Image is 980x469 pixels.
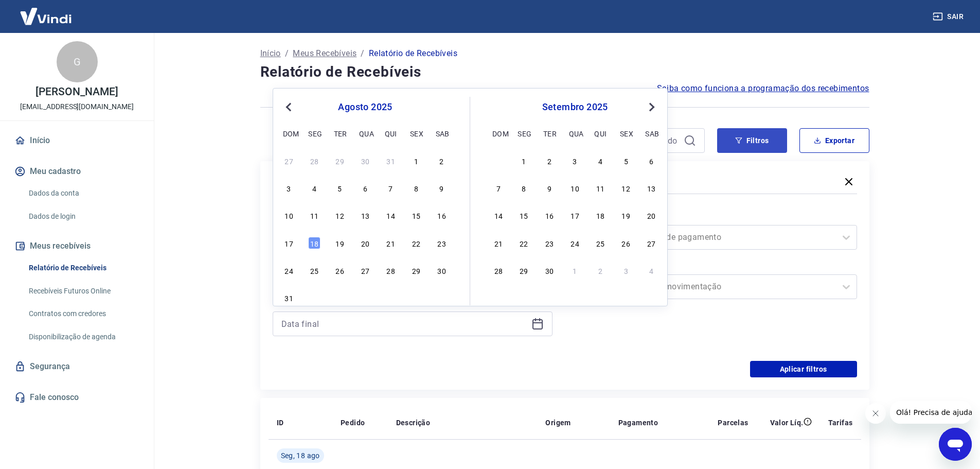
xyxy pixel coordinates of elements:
[579,211,855,223] label: Forma de Pagamento
[6,7,86,15] span: Olá! Precisa de ajuda?
[569,154,581,167] div: Choose quarta-feira, 3 de setembro de 2025
[359,182,371,194] div: Choose quarta-feira, 6 de agosto de 2025
[334,264,346,276] div: Choose terça-feira, 26 de agosto de 2025
[518,154,530,167] div: Choose segunda-feira, 1 de setembro de 2025
[543,264,556,276] div: Choose terça-feira, 30 de setembro de 2025
[646,101,658,113] button: Next Month
[359,237,371,249] div: Choose quarta-feira, 20 de agosto de 2025
[569,209,581,221] div: Choose quarta-feira, 17 de setembro de 2025
[308,154,320,167] div: Choose segunda-feira, 28 de julho de 2025
[579,260,855,272] label: Tipo de Movimentação
[569,237,581,249] div: Choose quarta-feira, 24 de setembro de 2025
[12,1,79,32] img: Vindi
[12,355,141,378] a: Segurança
[12,235,141,257] button: Meus recebíveis
[518,264,530,276] div: Choose segunda-feira, 29 de setembro de 2025
[569,127,581,140] div: qua
[939,428,972,461] iframe: Botão para abrir a janela de mensagens
[518,127,530,140] div: seg
[385,264,397,276] div: Choose quinta-feira, 28 de agosto de 2025
[569,264,581,276] div: Choose quarta-feira, 1 de outubro de 2025
[359,264,371,276] div: Choose quarta-feira, 27 de agosto de 2025
[492,264,505,276] div: Choose domingo, 28 de setembro de 2025
[12,160,141,183] button: Meu cadastro
[260,47,281,60] p: Início
[25,281,141,302] a: Recebíveis Futuros Online
[518,209,530,221] div: Choose segunda-feira, 15 de setembro de 2025
[491,101,659,113] div: setembro 2025
[865,403,886,424] iframe: Fechar mensagem
[657,82,869,95] span: Saiba como funciona a programação dos recebimentos
[385,209,397,221] div: Choose quinta-feira, 14 de agosto de 2025
[341,418,365,428] p: Pedido
[410,154,422,167] div: Choose sexta-feira, 1 de agosto de 2025
[620,237,632,249] div: Choose sexta-feira, 26 de setembro de 2025
[620,264,632,276] div: Choose sexta-feira, 3 de outubro de 2025
[931,7,968,26] button: Sair
[25,183,141,204] a: Dados da conta
[283,182,295,194] div: Choose domingo, 3 de agosto de 2025
[436,127,448,140] div: sab
[25,206,141,227] a: Dados de login
[410,127,422,140] div: sex
[594,209,607,221] div: Choose quinta-feira, 18 de setembro de 2025
[620,127,632,140] div: sex
[369,47,457,60] p: Relatório de Recebíveis
[594,182,607,194] div: Choose quinta-feira, 11 de setembro de 2025
[12,129,141,152] a: Início
[20,101,134,112] p: [EMAIL_ADDRESS][DOMAIN_NAME]
[436,291,448,304] div: Choose sábado, 6 de setembro de 2025
[281,153,449,305] div: month 2025-08
[543,237,556,249] div: Choose terça-feira, 23 de setembro de 2025
[645,127,657,140] div: sab
[594,127,607,140] div: qui
[308,291,320,304] div: Choose segunda-feira, 1 de setembro de 2025
[12,386,141,409] a: Fale conosco
[770,418,804,428] p: Valor Líq.
[645,182,657,194] div: Choose sábado, 13 de setembro de 2025
[283,154,295,167] div: Choose domingo, 27 de julho de 2025
[277,418,284,428] p: ID
[717,128,787,153] button: Filtros
[361,47,364,60] p: /
[57,41,98,82] div: G
[281,101,449,113] div: agosto 2025
[492,154,505,167] div: Choose domingo, 31 de agosto de 2025
[618,418,658,428] p: Pagamento
[285,47,289,60] p: /
[283,264,295,276] div: Choose domingo, 24 de agosto de 2025
[645,264,657,276] div: Choose sábado, 4 de outubro de 2025
[890,401,972,424] iframe: Mensagem da empresa
[436,154,448,167] div: Choose sábado, 2 de agosto de 2025
[385,154,397,167] div: Choose quinta-feira, 31 de julho de 2025
[828,418,853,428] p: Tarifas
[385,237,397,249] div: Choose quinta-feira, 21 de agosto de 2025
[334,291,346,304] div: Choose terça-feira, 2 de setembro de 2025
[359,291,371,304] div: Choose quarta-feira, 3 de setembro de 2025
[260,62,869,82] h4: Relatório de Recebíveis
[334,127,346,140] div: ter
[492,209,505,221] div: Choose domingo, 14 de setembro de 2025
[410,209,422,221] div: Choose sexta-feira, 15 de agosto de 2025
[569,182,581,194] div: Choose quarta-feira, 10 de setembro de 2025
[396,418,431,428] p: Descrição
[436,182,448,194] div: Choose sábado, 9 de agosto de 2025
[281,450,320,461] span: Seg, 18 ago
[410,182,422,194] div: Choose sexta-feira, 8 de agosto de 2025
[410,264,422,276] div: Choose sexta-feira, 29 de agosto de 2025
[334,154,346,167] div: Choose terça-feira, 29 de julho de 2025
[620,182,632,194] div: Choose sexta-feira, 12 de setembro de 2025
[25,303,141,324] a: Contratos com credores
[718,418,748,428] p: Parcelas
[645,209,657,221] div: Choose sábado, 20 de setembro de 2025
[293,47,357,60] a: Meus Recebíveis
[750,361,857,377] button: Aplicar filtros
[543,154,556,167] div: Choose terça-feira, 2 de setembro de 2025
[359,209,371,221] div: Choose quarta-feira, 13 de agosto de 2025
[308,182,320,194] div: Choose segunda-feira, 4 de agosto de 2025
[518,237,530,249] div: Choose segunda-feira, 22 de setembro de 2025
[492,237,505,249] div: Choose domingo, 21 de setembro de 2025
[492,127,505,140] div: dom
[359,127,371,140] div: qua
